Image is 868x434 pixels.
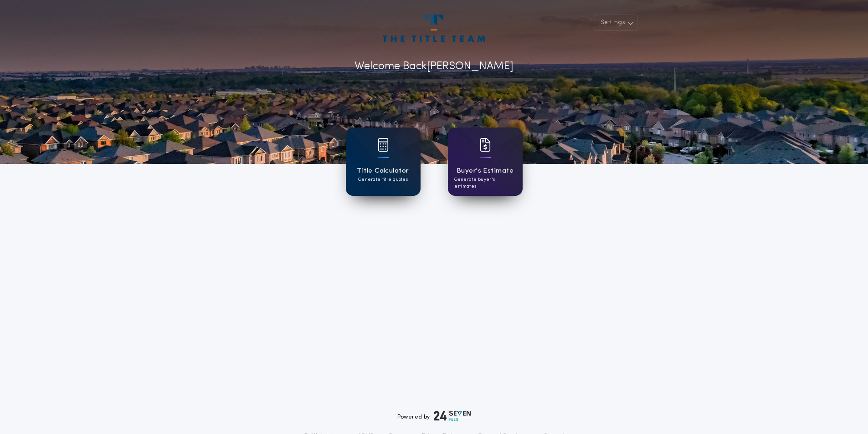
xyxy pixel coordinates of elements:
h1: Title Calculator [357,166,409,176]
p: Welcome Back [PERSON_NAME] [354,58,514,75]
img: account-logo [383,15,485,42]
a: card iconBuyer's EstimateGenerate buyer's estimates [448,128,523,196]
a: card iconTitle CalculatorGenerate title quotes [346,128,421,196]
h1: Buyer's Estimate [457,166,514,176]
img: card icon [480,138,491,152]
p: Generate buyer's estimates [454,176,516,190]
img: logo [434,410,471,421]
p: Generate title quotes [358,176,408,183]
div: Powered by [397,410,471,421]
img: card icon [378,138,389,152]
button: Settings [595,15,637,31]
